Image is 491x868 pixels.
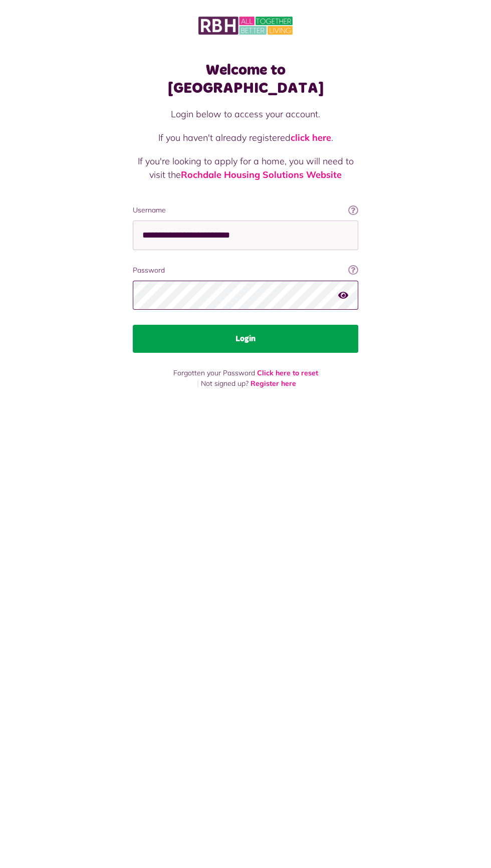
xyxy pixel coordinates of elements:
[133,61,358,97] h1: Welcome to [GEOGRAPHIC_DATA]
[133,325,358,353] button: Login
[251,379,296,388] a: Register here
[133,154,358,181] p: If you're looking to apply for a home, you will need to visit the
[133,205,358,215] label: Username
[133,107,358,121] p: Login below to access your account.
[198,15,293,36] img: MyRBH
[133,265,358,276] label: Password
[257,368,318,377] a: Click here to reset
[291,132,331,143] a: click here
[173,368,255,377] span: Forgotten your Password
[133,131,358,144] p: If you haven't already registered .
[201,379,249,388] span: Not signed up?
[181,169,342,180] a: Rochdale Housing Solutions Website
